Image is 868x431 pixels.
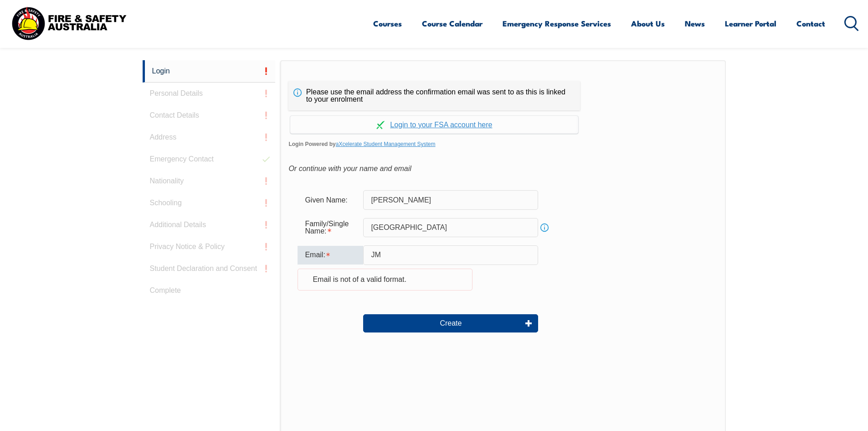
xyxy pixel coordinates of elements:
span: Login Powered by [288,137,717,151]
img: Log in withaxcelerate [376,121,385,129]
div: Please use the email address the confirmation email was sent to as this is linked to your enrolment [288,81,580,110]
button: Create [363,314,538,332]
div: Email is required. [298,246,363,264]
div: Family/Single Name is required. [298,215,363,240]
a: Info [538,221,551,234]
a: Login [143,60,276,83]
a: Learner Portal [725,11,776,36]
div: Given Name: [298,191,363,208]
a: Course Calendar [422,11,483,36]
a: aXcelerate Student Management System [336,141,436,147]
div: Email is not of a valid format. [298,269,473,291]
a: Contact [796,11,825,36]
a: Emergency Response Services [503,11,611,36]
div: Or continue with your name and email [288,162,717,176]
a: About Us [631,11,665,36]
a: News [685,11,705,36]
a: Courses [373,11,402,36]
